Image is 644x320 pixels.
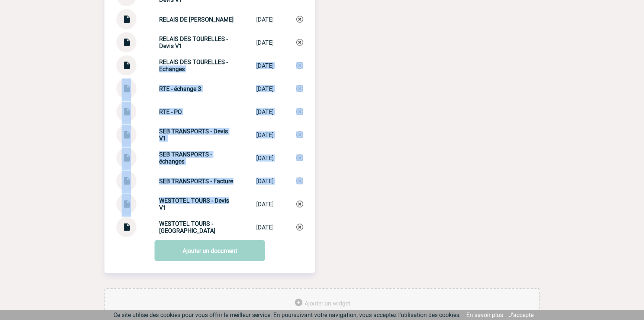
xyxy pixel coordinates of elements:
div: [DATE] [256,178,274,185]
img: Supprimer [296,108,303,115]
img: Supprimer [296,39,303,46]
div: [DATE] [256,224,274,231]
div: [DATE] [256,62,274,69]
img: Supprimer [296,85,303,92]
a: En savoir plus [466,311,503,319]
img: Supprimer [296,155,303,161]
div: [DATE] [256,201,274,208]
strong: RELAIS DE [PERSON_NAME] [159,16,234,23]
div: [DATE] [256,132,274,139]
div: [DATE] [256,39,274,46]
img: Supprimer [296,62,303,69]
strong: WESTOTEL TOURS - [GEOGRAPHIC_DATA] [159,220,215,234]
strong: SEB TRANSPORTS - Facture [159,178,233,185]
div: [DATE] [256,155,274,162]
img: Supprimer [296,16,303,23]
div: [DATE] [256,16,274,23]
span: Ajouter un widget [305,300,350,307]
a: J'accepte [509,311,534,319]
span: Ce site utilise des cookies pour vous offrir le meilleur service. En poursuivant votre navigation... [113,311,461,319]
strong: SEB TRANSPORTS - Devis V1 [159,128,228,142]
strong: WESTOTEL TOURS - Devis V1 [159,197,229,211]
strong: RELAIS DES TOURELLES - Devis V1 [159,35,228,50]
img: Supprimer [296,224,303,231]
img: Supprimer [296,132,303,138]
div: [DATE] [256,85,274,92]
a: Ajouter un document [155,240,265,261]
strong: RTE - PO [159,108,182,115]
strong: SEB TRANSPORTS - échanges [159,151,212,165]
img: Supprimer [296,201,303,207]
div: [DATE] [256,108,274,115]
strong: RTE - échange 3 [159,85,201,92]
img: Supprimer [296,178,303,184]
strong: RELAIS DES TOURELLES - Echanges [159,58,228,73]
div: Ajouter des outils d'aide à la gestion de votre événement [104,288,540,319]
